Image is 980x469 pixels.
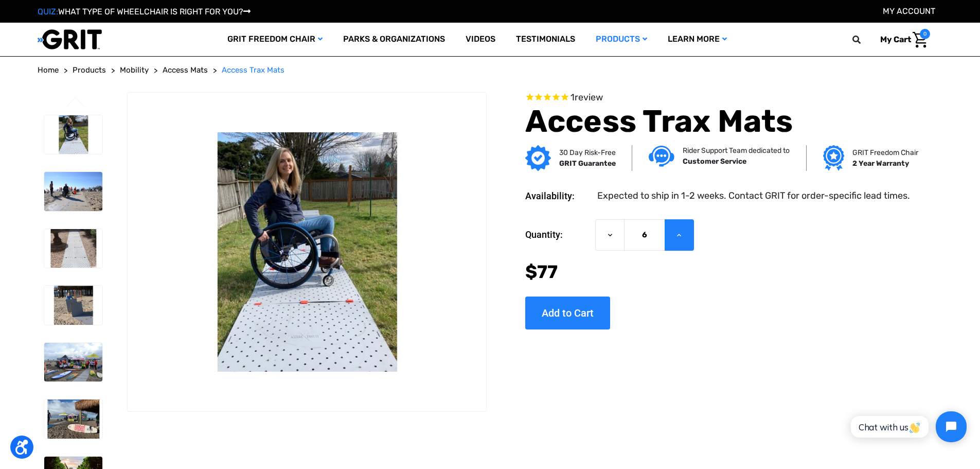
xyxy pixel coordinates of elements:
[840,403,975,451] iframe: Tidio Chat
[559,147,616,158] p: 30 Day Risk-Free
[44,286,102,325] img: Access Trax Mats
[455,23,506,56] a: Videos
[38,64,943,76] nav: Breadcrumb
[38,7,58,16] span: QUIZ:
[649,146,674,167] img: Customer service
[852,147,918,158] p: GRIT Freedom Chair
[73,64,106,76] a: Products
[823,145,844,171] img: Grit freedom
[571,92,603,103] span: 1 reviews
[128,132,486,371] img: Access Trax Mats
[217,23,333,56] a: GRIT Freedom Chair
[163,65,208,75] span: Access Mats
[525,297,610,329] input: Add to Cart
[852,159,909,168] strong: 2 Year Warranty
[683,157,746,166] strong: Customer Service
[525,92,915,103] span: Rated 5.0 out of 5 stars 1 reviews
[333,23,455,56] a: Parks & Organizations
[222,65,284,75] span: Access Trax Mats
[525,145,551,171] img: GRIT Guarantee
[44,399,102,439] img: Access Trax Mats
[657,23,737,56] a: Learn More
[913,32,928,48] img: Cart
[44,172,102,211] img: Access Trax Mats
[73,65,106,75] span: Products
[44,229,102,268] img: Access Trax Mats
[525,189,590,203] dt: Availability:
[65,97,86,109] button: Go to slide 6 of 6
[872,29,930,50] a: Cart with 0 items
[120,65,149,75] span: Mobility
[38,7,251,16] a: QUIZ:WHAT TYPE OF WHEELCHAIR IS RIGHT FOR YOU?
[920,29,930,39] span: 0
[506,23,585,56] a: Testimonials
[880,34,911,44] span: My Cart
[38,65,59,75] span: Home
[525,103,915,140] h1: Access Trax Mats
[597,189,910,203] dd: Expected to ship in 1-2 weeks. Contact GRIT for order-specific lead times.
[857,29,872,50] input: Search
[44,343,102,382] img: Access Trax Mats
[683,145,790,156] p: Rider Support Team dedicated to
[585,23,657,56] a: Products
[222,64,284,76] a: Access Trax Mats
[525,261,558,283] span: $77
[575,92,603,103] span: review
[883,6,935,16] a: Account
[525,219,590,250] label: Quantity:
[38,29,102,50] img: GRIT All-Terrain Wheelchair and Mobility Equipment
[559,159,616,168] strong: GRIT Guarantee
[163,64,208,76] a: Access Mats
[44,115,102,154] img: Access Trax Mats
[38,64,59,76] a: Home
[120,64,149,76] a: Mobility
